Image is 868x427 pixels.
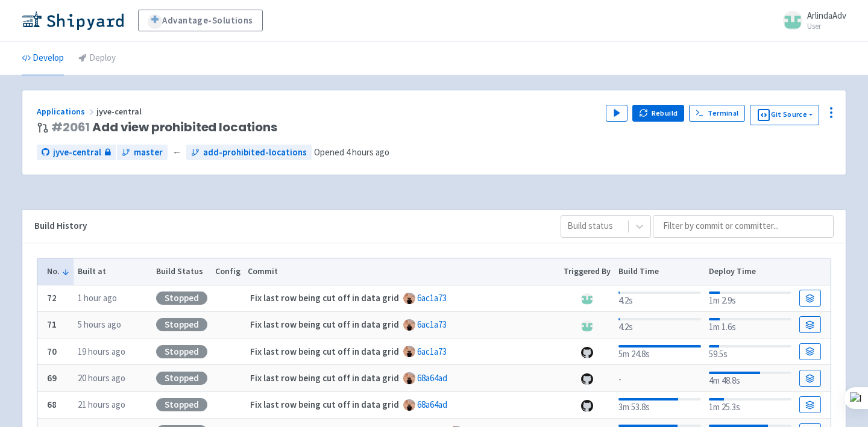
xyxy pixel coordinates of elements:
[560,258,615,285] th: Triggered By
[156,291,207,305] div: Stopped
[134,146,163,160] span: master
[34,219,541,233] div: Build History
[417,372,447,384] a: 68a64ad
[47,372,57,384] b: 69
[618,316,701,334] div: 4.2s
[417,346,447,357] a: 6ac1a73
[250,346,399,357] strong: Fix last row being cut off in data grid
[96,106,143,117] span: jyve-central
[776,11,846,30] a: ArlindaAdv User
[709,369,791,388] div: 4m 48.8s
[78,292,117,304] time: 1 hour ago
[51,119,90,136] a: #2061
[78,399,125,410] time: 21 hours ago
[37,145,116,161] a: jyve-central
[250,319,399,330] strong: Fix last row being cut off in data grid
[47,399,57,410] b: 68
[606,105,627,122] button: Play
[799,316,821,333] a: Build Details
[117,145,168,161] a: master
[709,343,791,361] div: 59.5s
[799,370,821,387] a: Build Details
[78,346,125,357] time: 19 hours ago
[250,292,399,304] strong: Fix last row being cut off in data grid
[53,146,101,160] span: jyve-central
[417,319,447,330] a: 6ac1a73
[244,258,560,285] th: Commit
[47,292,57,304] b: 72
[614,258,705,285] th: Build Time
[78,42,116,75] a: Deploy
[618,343,701,361] div: 5m 24.8s
[37,106,96,117] a: Applications
[705,258,795,285] th: Deploy Time
[799,343,821,360] a: Build Details
[152,258,211,285] th: Build Status
[156,398,207,411] div: Stopped
[78,319,121,330] time: 5 hours ago
[807,22,846,30] small: User
[156,345,207,358] div: Stopped
[138,10,263,31] a: Advantage-Solutions
[47,319,57,330] b: 71
[78,372,125,384] time: 20 hours ago
[186,145,312,161] a: add-prohibited-locations
[211,258,244,285] th: Config
[799,396,821,413] a: Build Details
[709,289,791,308] div: 1m 2.9s
[807,10,846,21] span: ArlindaAdv
[632,105,684,122] button: Rebuild
[47,265,70,278] button: No.
[417,292,447,304] a: 6ac1a73
[689,105,745,122] a: Terminal
[172,146,181,160] span: ←
[203,146,307,160] span: add-prohibited-locations
[346,146,389,158] time: 4 hours ago
[156,372,207,385] div: Stopped
[314,146,389,158] span: Opened
[417,399,447,410] a: 68a64ad
[47,346,57,357] b: 70
[51,120,277,134] span: Add view prohibited locations
[618,396,701,414] div: 3m 53.8s
[250,372,399,384] strong: Fix last row being cut off in data grid
[653,215,834,238] input: Filter by commit or committer...
[250,399,399,410] strong: Fix last row being cut off in data grid
[618,289,701,308] div: 4.2s
[22,11,124,30] img: Shipyard logo
[709,316,791,334] div: 1m 1.6s
[750,105,819,125] button: Git Source
[74,258,152,285] th: Built at
[22,42,64,75] a: Develop
[618,370,701,387] div: -
[709,396,791,414] div: 1m 25.3s
[799,290,821,307] a: Build Details
[156,318,207,331] div: Stopped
